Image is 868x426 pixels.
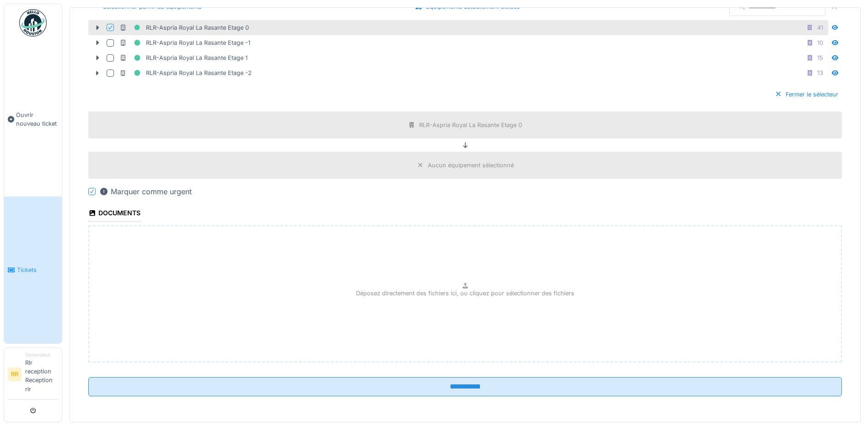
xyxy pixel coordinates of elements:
div: Aucun équipement sélectionné [428,161,514,170]
div: RLR-Aspria Royal La Rasante Etage -1 [119,37,250,48]
div: Fermer le sélecteur [771,88,842,101]
div: RLR-Aspria Royal La Rasante Etage -2 [119,67,252,79]
div: Documents [88,206,140,222]
div: Marquer comme urgent [99,186,192,197]
span: Tickets [17,266,58,274]
div: Demandeur [25,351,58,358]
a: Tickets [4,197,62,343]
div: 41 [817,23,823,32]
div: RLR-Aspria Royal La Rasante Etage 0 [419,121,522,129]
div: 13 [817,69,823,77]
li: Rlr reception Reception rlr [25,351,58,397]
span: Ouvrir nouveau ticket [16,111,58,128]
div: 15 [817,53,823,62]
a: RR DemandeurRlr reception Reception rlr [8,351,58,399]
img: Badge_color-CXgf-gQk.svg [19,9,47,37]
div: 10 [817,38,823,47]
div: RLR-Aspria Royal La Rasante Etage 1 [119,52,248,64]
div: RLR-Aspria Royal La Rasante Etage 0 [119,22,249,33]
p: Déposez directement des fichiers ici, ou cliquez pour sélectionner des fichiers [356,289,574,298]
a: Ouvrir nouveau ticket [4,42,62,197]
li: RR [8,367,22,381]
